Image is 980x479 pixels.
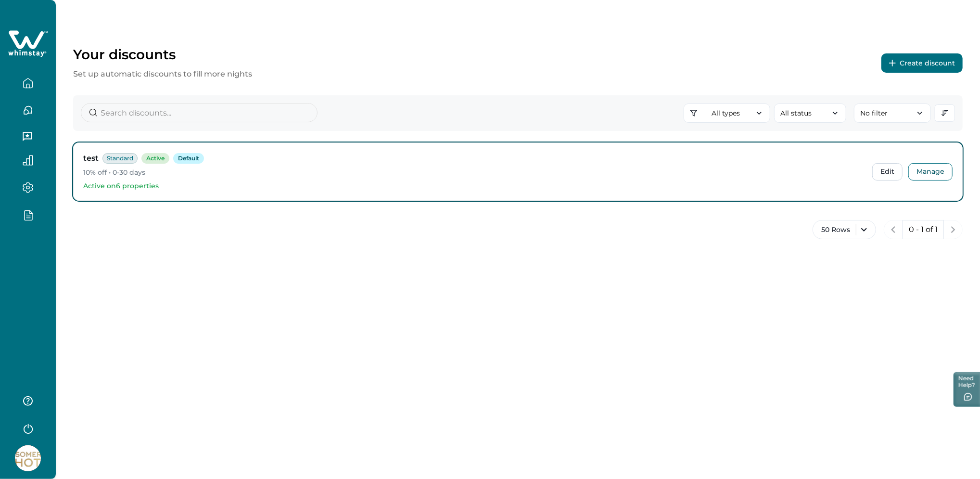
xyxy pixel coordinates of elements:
button: 50 Rows [813,220,876,239]
button: Create discount [881,53,963,73]
button: next page [943,220,963,239]
img: Whimstay Host [15,445,41,471]
p: 10% off • 0-30 days [83,168,865,178]
p: Set up automatic discounts to fill more nights [73,68,252,80]
p: 0 - 1 of 1 [909,225,938,234]
span: Standard [102,153,138,164]
span: Active [141,153,169,164]
button: 0 - 1 of 1 [903,220,944,239]
p: Active on 6 properties [83,181,865,191]
button: Manage [908,163,953,181]
h3: test [83,153,99,164]
p: Your discounts [73,46,252,63]
button: Edit [872,163,903,181]
button: previous page [884,220,903,239]
input: Search discounts... [81,103,318,122]
span: Default [173,153,204,164]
